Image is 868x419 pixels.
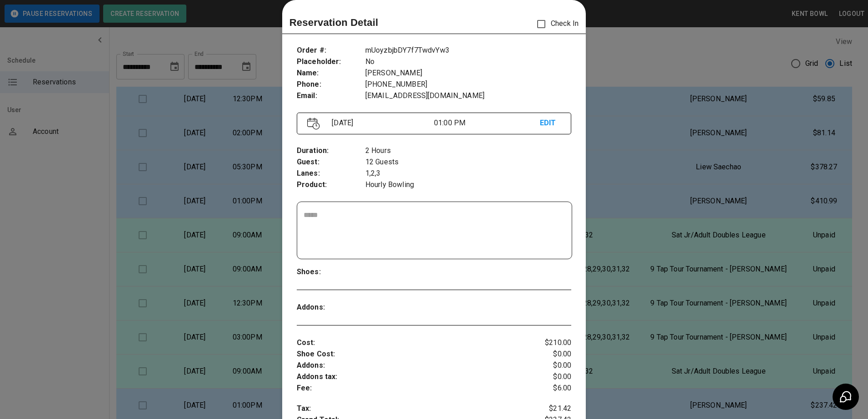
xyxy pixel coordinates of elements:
[365,145,571,157] p: 2 Hours
[297,266,365,278] p: Shoes :
[297,302,365,313] p: Addons :
[365,90,571,102] p: [EMAIL_ADDRESS][DOMAIN_NAME]
[297,371,526,383] p: Addons tax :
[526,383,572,394] p: $6.00
[297,179,365,191] p: Product :
[297,383,526,394] p: Fee :
[526,403,572,414] p: $21.42
[434,118,540,128] p: 01:00 PM
[365,179,571,191] p: Hourly Bowling
[297,56,365,68] p: Placeholder :
[365,56,571,68] p: No
[297,349,526,360] p: Shoe Cost :
[328,118,434,128] p: [DATE]
[532,15,579,34] p: Check In
[526,371,572,383] p: $0.00
[297,79,365,90] p: Phone :
[297,360,526,371] p: Addons :
[297,145,365,157] p: Duration :
[297,45,365,56] p: Order # :
[297,337,526,349] p: Cost :
[307,118,320,130] img: Vector
[365,79,571,90] p: [PHONE_NUMBER]
[526,360,572,371] p: $0.00
[365,68,571,79] p: [PERSON_NAME]
[297,168,365,179] p: Lanes :
[297,157,365,168] p: Guest :
[540,118,561,129] p: EDIT
[289,15,379,30] p: Reservation Detail
[365,157,571,168] p: 12 Guests
[297,90,365,102] p: Email :
[365,45,571,56] p: mUoyzbjbDY7f7TwdvYw3
[365,168,571,179] p: 1,2,3
[526,349,572,360] p: $0.00
[297,68,365,79] p: Name :
[526,337,572,349] p: $210.00
[297,403,526,414] p: Tax :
